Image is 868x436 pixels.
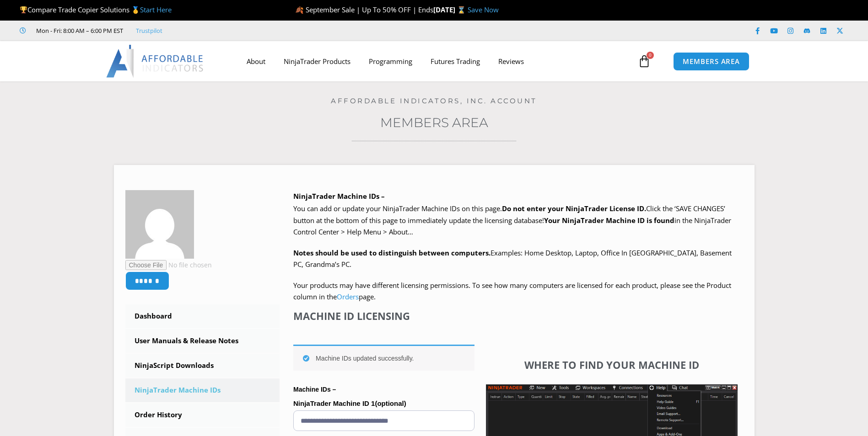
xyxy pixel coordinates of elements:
[125,378,280,402] a: NinjaTrader Machine IDs
[624,48,664,74] a: 0
[293,345,474,371] div: Machine IDs updated successfully.
[125,329,280,353] a: User Manuals & Release Notes
[673,52,749,71] a: MEMBERS AREA
[125,354,280,378] a: NinjaScript Downloads
[34,25,123,36] span: Mon - Fri: 8:00 AM – 6:00 PM EST
[20,6,27,13] img: 🏆
[20,5,172,14] span: Compare Trade Copier Solutions 🥇
[502,204,646,213] b: Do not enter your NinjaTrader License ID.
[125,304,280,328] a: Dashboard
[421,51,489,72] a: Futures Trading
[360,51,421,72] a: Programming
[489,51,533,72] a: Reviews
[237,51,636,72] nav: Menu
[293,386,336,393] strong: Machine IDs –
[380,115,488,130] a: Members Area
[683,58,740,65] span: MEMBERS AREA
[106,45,205,78] img: LogoAI | Affordable Indicators – NinjaTrader
[337,292,359,301] a: Orders
[237,51,275,72] a: About
[375,399,406,407] span: (optional)
[293,281,731,302] span: Your products may have different licensing permissions. To see how many computers are licensed fo...
[136,25,162,36] a: Trustpilot
[140,5,172,14] a: Start Here
[293,248,732,269] span: Examples: Home Desktop, Laptop, Office In [GEOGRAPHIC_DATA], Basement PC, Grandma’s PC.
[544,216,674,225] strong: Your NinjaTrader Machine ID is found
[468,5,499,14] a: Save Now
[647,52,654,59] span: 0
[293,204,731,236] span: Click the ‘SAVE CHANGES’ button at the bottom of this page to immediately update the licensing da...
[486,359,738,371] h4: Where to find your Machine ID
[293,204,502,213] span: You can add or update your NinjaTrader Machine IDs on this page.
[295,5,433,14] span: 🍂 September Sale | Up To 50% OFF | Ends
[275,51,360,72] a: NinjaTrader Products
[125,190,194,259] img: b4e2eee06595d376c063920cea92b1382eadbd5c45047495a92f47f2f99b0a40
[331,96,537,105] a: Affordable Indicators, Inc. Account
[433,5,468,14] strong: [DATE] ⌛
[293,248,491,257] strong: Notes should be used to distinguish between computers.
[293,310,474,322] h4: Machine ID Licensing
[293,191,385,201] b: NinjaTrader Machine IDs –
[293,397,474,410] label: NinjaTrader Machine ID 1
[125,403,280,427] a: Order History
